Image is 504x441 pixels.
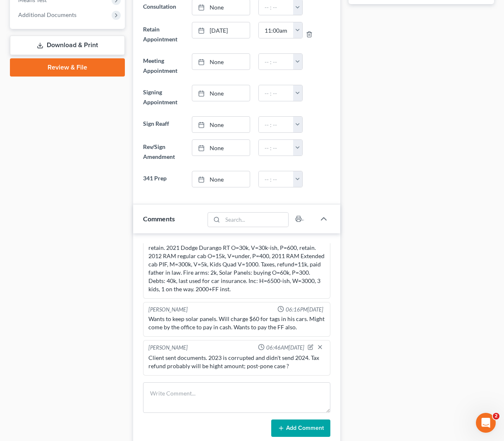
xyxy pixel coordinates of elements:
[476,413,496,433] iframe: Intercom live chat
[259,140,294,156] input: -- : --
[259,22,294,38] input: -- : --
[148,344,188,352] div: [PERSON_NAME]
[192,140,250,156] a: None
[259,171,294,187] input: -- : --
[286,306,323,314] span: 06:16PM[DATE]
[192,54,250,70] a: None
[266,344,304,352] span: 06:46AM[DATE]
[192,85,250,101] a: None
[259,117,294,132] input: -- : --
[139,116,188,133] label: Sign Reaff
[139,139,188,164] label: Rev/Sign Amendment
[148,354,325,370] div: Client sent documents. 2023 is corrupted and didn't send 2024. Tax refund probably will be hight ...
[139,53,188,78] label: Meeting Appointment
[222,213,288,227] input: Search...
[271,419,330,437] button: Add Comment
[493,413,499,419] span: 2
[143,215,175,223] span: Comments
[139,171,188,187] label: 341 Prep
[148,235,325,293] div: Visalia. Never filed. Married, JT. Buying O=380k, V=425k, P=2900, retain. 2021 Dodge Durango RT O...
[259,54,294,70] input: -- : --
[10,58,125,77] a: Review & File
[139,22,188,47] label: Retain Appointment
[148,315,325,331] div: Wants to keep solar panels. Will charge $60 for tags in his cars. Might come by the office to pay...
[192,22,250,38] a: [DATE]
[10,36,125,55] a: Download & Print
[192,117,250,132] a: None
[18,11,76,18] span: Additional Documents
[259,85,294,101] input: -- : --
[139,85,188,110] label: Signing Appointment
[148,306,188,314] div: [PERSON_NAME]
[192,171,250,187] a: None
